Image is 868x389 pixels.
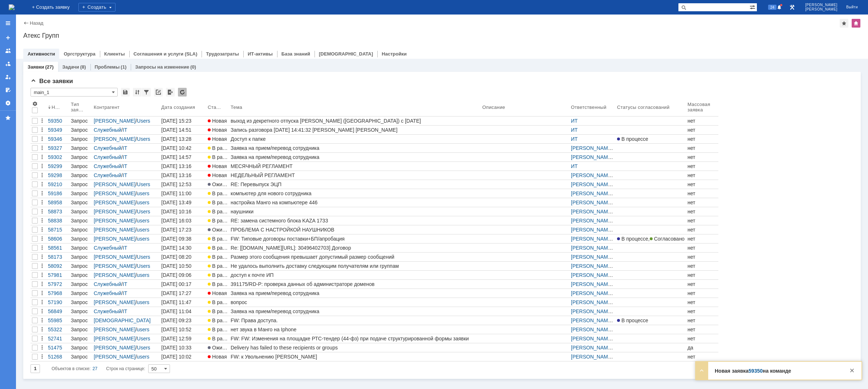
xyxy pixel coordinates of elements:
[686,234,718,243] a: нет
[69,144,92,152] a: Запрос на обслуживание
[48,163,68,169] div: 59299
[208,163,227,169] span: Новая
[687,145,717,151] div: нет
[160,116,206,125] a: [DATE] 15:23
[229,99,481,116] th: Тема
[206,162,229,171] a: Новая
[687,118,717,124] div: нет
[686,198,718,207] a: нет
[94,218,135,224] a: [PERSON_NAME]
[208,218,233,224] span: В работе
[229,243,481,252] a: Re: [[DOMAIN_NAME][URL]: 30496402703] Договор
[166,88,175,97] div: Экспорт списка
[142,88,151,97] div: Фильтрация...
[571,227,613,233] a: [PERSON_NAME]
[571,127,578,133] a: ИТ
[71,254,91,260] div: Запрос на обслуживание
[46,216,69,225] a: 58838
[805,3,837,7] span: [PERSON_NAME]
[852,19,860,28] div: Изменить домашнюю страницу
[71,136,91,142] div: Запрос на обслуживание
[62,64,79,70] a: Задачи
[71,154,91,160] div: Запрос на обслуживание
[686,126,718,134] a: нет
[229,153,481,161] a: Заявка на прием/перевод сотрудника
[71,127,91,133] div: Запрос на обслуживание
[229,162,481,171] a: МЕСЯЧНЫЙ РЕГЛАМЕНТ
[229,234,481,243] a: FW: Типовые договоры поставки+БП/апробация
[161,145,191,151] div: [DATE] 10:42
[571,191,613,196] a: [PERSON_NAME]
[46,99,69,116] th: Номер
[52,105,62,110] div: Номер
[137,209,150,214] a: Users
[687,181,717,187] div: нет
[104,51,125,57] a: Клиенты
[686,153,718,161] a: нет
[231,145,479,151] div: Заявка на прием/перевод сотрудника
[161,245,191,251] div: [DATE] 14:30
[281,51,310,57] a: База знаний
[571,154,613,160] a: [PERSON_NAME]
[231,245,479,251] div: Re: [[DOMAIN_NAME][URL]: 30496402703] Договор
[805,7,837,12] span: [PERSON_NAME]
[208,145,233,151] span: В работе
[94,136,135,142] a: [PERSON_NAME]
[208,227,280,233] span: Ожидает ответа контрагента
[69,253,92,261] a: Запрос на обслуживание
[248,51,273,57] a: ИТ-активы
[137,191,149,196] a: users
[206,51,239,57] a: Трудозатраты
[231,105,243,110] div: Тема
[137,218,149,224] a: users
[208,136,227,142] span: Новая
[617,136,648,142] span: В процессе
[137,136,150,142] a: Users
[161,254,191,260] div: [DATE] 08:20
[231,154,479,160] div: Заявка на прием/перевод сотрудника
[154,88,163,97] div: Скопировать ссылку на список
[229,198,481,207] a: настройка Манго на компьютере 446
[71,163,91,169] div: Запрос на обслуживание
[71,172,91,178] div: Запрос на обслуживание
[123,127,127,133] a: IT
[46,144,69,152] a: 59327
[69,153,92,161] a: Запрос на обслуживание
[123,172,127,178] a: IT
[135,64,189,70] a: Запросы на изменение
[229,253,481,261] a: Размер этого сообщения превышает допустимый размер сообщений
[161,136,191,142] div: [DATE] 13:28
[687,191,717,196] div: нет
[206,253,229,261] a: В работе
[206,198,229,207] a: В работе
[686,171,718,180] a: нет
[48,209,68,214] div: 58873
[687,209,717,214] div: нет
[9,4,15,10] a: Перейти на домашнюю страницу
[46,225,69,234] a: 58715
[231,254,479,260] div: Размер этого сообщения превышает допустимый размер сообщений
[71,118,91,124] div: Запрос на обслуживание
[229,225,481,234] a: ПРОБЛЕМА С НАСТРОЙКОЙ НАУШНИКОВ
[69,262,92,270] a: Запрос на обслуживание
[569,99,616,116] th: Ответственный
[71,218,91,224] div: Запрос на обслуживание
[69,189,92,198] a: Запрос на обслуживание
[64,51,95,57] a: Оргструктура
[840,19,848,28] div: Добавить в избранное
[571,200,613,205] a: [PERSON_NAME]
[69,207,92,216] a: Запрос на обслуживание
[160,180,206,189] a: [DATE] 12:53
[208,236,233,242] span: В работе
[206,99,229,116] th: Статус
[206,171,229,180] a: Новая
[69,99,92,116] th: Тип заявки
[571,118,578,124] a: ИТ
[2,45,14,57] a: Заявки на командах
[160,225,206,234] a: [DATE] 17:23
[687,154,717,160] div: нет
[69,225,92,234] a: Запрос на обслуживание
[161,118,191,124] div: [DATE] 15:23
[69,126,92,134] a: Запрос на обслуживание
[160,126,206,134] a: [DATE] 14:51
